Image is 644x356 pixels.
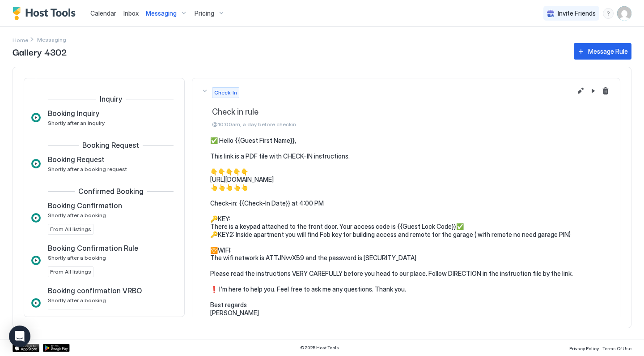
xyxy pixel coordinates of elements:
button: Pause Message Rule [588,86,598,96]
span: Booking Confirmation Rule [48,244,138,253]
div: menu [603,8,614,19]
div: Breadcrumb [13,35,28,44]
section: Check-InCheck in rule@10:00am, a day before checkin [192,137,620,326]
a: Home [13,35,28,44]
button: Message Rule [574,43,631,60]
span: Gallery 4302 [13,45,565,58]
button: Check-InCheck in rule@10:00am, a day before checkin [192,78,620,137]
span: Calendar [90,9,116,17]
button: Delete message rule [600,86,611,96]
span: Shortly after a booking [48,297,106,304]
span: Booking confirmation VRBO [48,286,142,295]
a: Terms Of Use [602,343,631,352]
a: Inbox [123,9,139,18]
span: Check in rule [212,107,611,117]
div: Message Rule [588,47,628,56]
span: Breadcrumb [37,36,66,43]
span: Shortly after a booking request [48,166,127,172]
span: From All listings [50,225,91,233]
span: Shortly after a booking [48,254,106,261]
span: From All listings [50,268,91,276]
span: Shortly after an inquiry [48,120,105,126]
span: Inbox [123,9,139,17]
span: Booking Request [82,141,139,150]
div: Open Intercom Messenger [9,326,30,347]
span: Privacy Policy [569,346,599,351]
span: Booking Confirmation [48,201,122,210]
div: User profile [617,6,631,21]
span: Pricing [195,9,214,17]
span: Confirmed Booking [78,187,144,196]
a: Calendar [90,9,116,18]
span: Shortly after a booking [48,212,106,219]
a: Privacy Policy [569,343,599,352]
span: Invite Friends [558,9,596,17]
span: Terms Of Use [602,346,631,351]
a: App Store [13,344,39,352]
span: Messaging [146,9,177,17]
span: Booking Request [48,155,105,164]
span: @10:00am, a day before checkin [212,121,611,128]
span: © 2025 Host Tools [300,345,339,351]
pre: ✅ Hello {{Guest First Name}}, This link is a PDF file with CHECK-IN instructions. 👇👇👇👇👇 [URL][DOM... [210,137,611,317]
a: Google Play Store [43,344,70,352]
span: Home [13,37,28,43]
a: Host Tools Logo [13,7,80,20]
span: Check-In [214,89,237,97]
button: Edit message rule [575,86,586,96]
span: Inquiry [100,94,122,103]
span: Booking Inquiry [48,109,99,118]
